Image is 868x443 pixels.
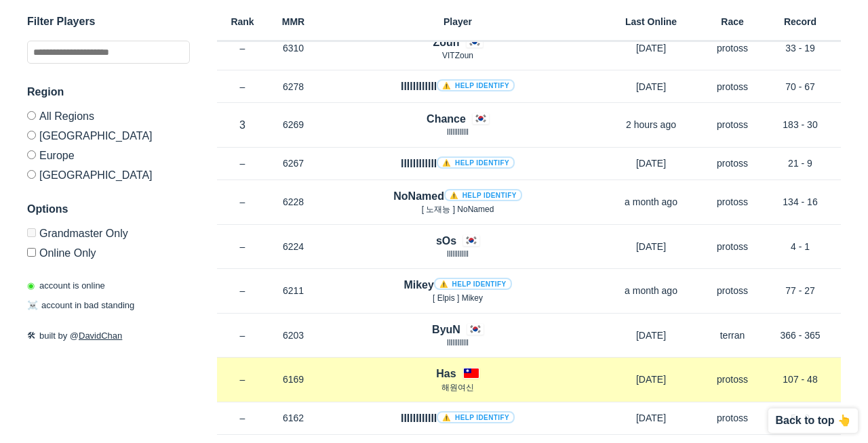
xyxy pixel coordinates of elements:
[393,188,521,204] h4: NoNamed
[401,79,515,94] h4: IlIlIlIlIlIl
[432,322,460,337] h4: ByuN
[447,249,469,259] span: llllllllllll
[27,165,190,181] label: [GEOGRAPHIC_DATA]
[597,17,705,26] h6: Last Online
[27,331,36,341] span: 🛠
[268,118,319,131] p: 6269
[427,111,466,127] h4: Chance
[27,201,190,217] h3: Options
[27,228,190,242] label: Only Show accounts currently in Grandmaster
[759,17,841,26] h6: Record
[759,41,841,55] p: 33 - 19
[268,41,319,55] p: 6310
[597,329,705,342] p: [DATE]
[437,411,515,423] a: ⚠️ Help identify
[27,14,190,30] h3: Filter Players
[705,195,759,209] p: protoss
[759,284,841,297] p: 77 - 27
[597,41,705,55] p: [DATE]
[705,284,759,297] p: protoss
[422,205,494,214] span: [ 노재능 ] NoNamed
[597,80,705,93] p: [DATE]
[268,80,319,93] p: 6278
[759,156,841,170] p: 21 - 9
[403,277,511,293] h4: Mikey
[217,156,268,170] p: –
[705,411,759,425] p: protoss
[597,156,705,170] p: [DATE]
[268,411,319,425] p: 6162
[434,278,512,290] a: ⚠️ Help identify
[436,233,456,249] h4: sOs
[597,240,705,253] p: [DATE]
[217,329,268,342] p: –
[268,284,319,297] p: 6211
[759,118,841,131] p: 183 - 30
[442,51,473,60] span: VITZoun
[27,170,36,179] input: [GEOGRAPHIC_DATA]
[705,240,759,253] p: protoss
[27,299,134,313] p: account in bad standing
[27,131,36,140] input: [GEOGRAPHIC_DATA]
[447,127,469,137] span: llllllllllll
[705,373,759,386] p: protoss
[437,156,515,169] a: ⚠️ Help identify
[268,240,319,253] p: 6224
[597,411,705,425] p: [DATE]
[759,373,841,386] p: 107 - 48
[217,117,268,133] p: 3
[433,293,483,303] span: [ Elpis ] Mikey
[217,41,268,55] p: –
[437,79,515,91] a: ⚠️ Help identify
[217,411,268,425] p: –
[447,338,469,347] span: llllllllllll
[441,383,474,392] span: 해원여신
[705,156,759,170] p: protoss
[217,195,268,209] p: –
[319,17,597,26] h6: Player
[433,35,459,50] h4: Zoun
[217,17,268,26] h6: Rank
[27,111,190,125] label: All Regions
[27,84,190,100] h3: Region
[401,156,515,171] h4: llllllllllll
[268,373,319,386] p: 6169
[217,240,268,253] p: –
[27,228,36,237] input: Grandmaster Only
[759,195,841,209] p: 134 - 16
[759,240,841,253] p: 4 - 1
[597,118,705,131] p: 2 hours ago
[705,17,759,26] h6: Race
[217,373,268,386] p: –
[705,80,759,93] p: protoss
[705,118,759,131] p: protoss
[268,329,319,342] p: 6203
[27,111,36,120] input: All Regions
[27,125,190,145] label: [GEOGRAPHIC_DATA]
[705,41,759,55] p: protoss
[759,411,841,425] p: 5 - 9
[27,242,190,259] label: Only show accounts currently laddering
[27,150,36,159] input: Europe
[268,17,319,26] h6: MMR
[268,156,319,170] p: 6267
[759,80,841,93] p: 70 - 67
[444,189,522,201] a: ⚠️ Help identify
[597,195,705,209] p: a month ago
[217,284,268,297] p: –
[759,329,841,342] p: 366 - 365
[597,284,705,297] p: a month ago
[79,331,122,341] a: DavidChan
[436,366,456,381] h4: Has
[27,145,190,165] label: Europe
[705,329,759,342] p: terran
[27,279,105,293] p: account is online
[27,301,38,311] span: ☠️
[268,195,319,209] p: 6228
[597,373,705,386] p: [DATE]
[775,415,851,426] p: Back to top 👆
[27,329,190,343] p: built by @
[27,248,36,257] input: Online Only
[27,280,35,291] span: ◉
[401,410,515,426] h4: IIIIIIIIIIII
